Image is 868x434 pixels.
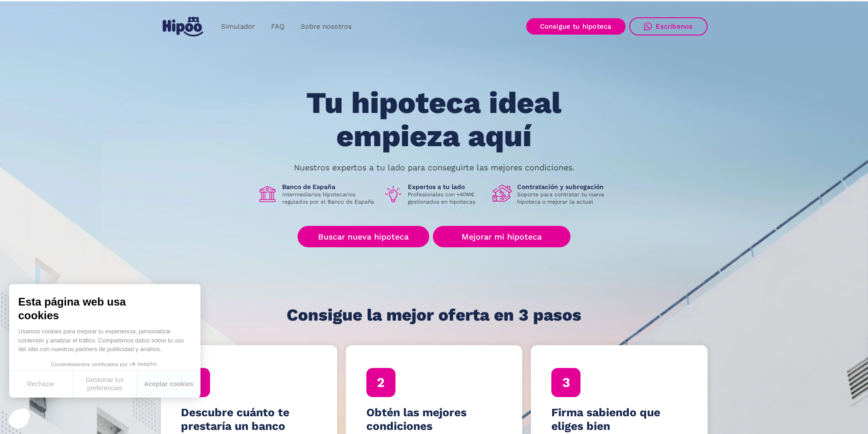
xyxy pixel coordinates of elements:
h4: Firma sabiendo que eliges bien [551,406,687,433]
h4: Obtén las mejores condiciones [366,406,502,433]
p: Nuestros expertos a tu lado para conseguirte las mejores condiciones. [294,164,575,171]
p: Profesionales con +40M€ gestionados en hipotecas [408,191,485,205]
h1: Expertos a tu lado [408,183,485,191]
h1: Banco de España [282,183,376,191]
h1: Contratación y subrogación [517,183,611,191]
h4: Descubre cuánto te prestaría un banco [181,406,317,433]
h1: Tu hipoteca ideal empieza aquí [261,87,606,153]
p: Intermediarios hipotecarios regulados por el Banco de España [282,191,376,205]
p: Soporte para contratar tu nueva hipoteca o mejorar la actual [517,191,611,205]
a: Escríbenos [629,17,708,36]
h1: Consigue la mejor oferta en 3 pasos [287,306,581,324]
a: Simulador [213,18,263,36]
a: Mejorar mi hipoteca [433,226,570,247]
a: home [161,13,205,40]
div: Escríbenos [656,22,693,31]
a: Sobre nosotros [293,18,360,36]
a: FAQ [263,18,293,36]
a: Buscar nueva hipoteca [298,226,429,247]
a: Consigue tu hipoteca [526,18,626,35]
